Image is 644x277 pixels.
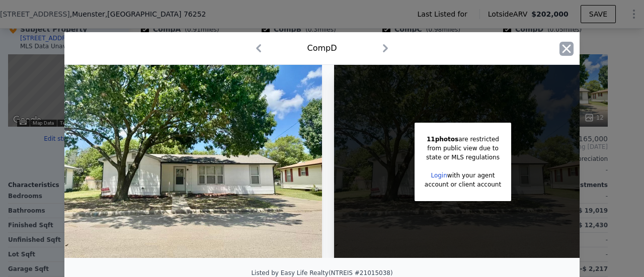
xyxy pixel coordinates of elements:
div: account or client account [425,180,501,189]
div: state or MLS regulations [425,153,501,162]
span: with your agent [447,172,495,179]
div: are restricted [425,135,501,144]
img: Property Img [64,65,322,258]
a: Login [431,172,447,179]
div: Comp D [307,42,337,54]
span: 11 photos [427,136,458,143]
div: Listed by Easy Life Realty (NTREIS #21015038) [251,269,392,276]
div: from public view due to [425,144,501,153]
